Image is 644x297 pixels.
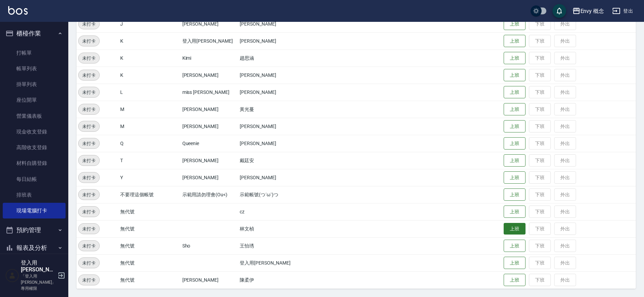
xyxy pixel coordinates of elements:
[118,254,181,271] td: 無代號
[3,140,66,155] a: 高階收支登錄
[79,225,99,232] span: 未打卡
[118,169,181,186] td: Y
[118,152,181,169] td: T
[238,49,329,67] td: 趙思涵
[504,171,526,184] button: 上班
[5,269,19,282] img: Person
[118,271,181,288] td: 無代號
[79,72,99,79] span: 未打卡
[238,15,329,32] td: [PERSON_NAME]
[3,187,66,203] a: 排班表
[118,186,181,203] td: 不要理這個帳號
[504,240,526,252] button: 上班
[580,7,604,15] div: Envy 概念
[504,103,526,116] button: 上班
[118,15,181,32] td: J
[570,4,607,18] button: Envy 概念
[79,20,99,28] span: 未打卡
[238,67,329,84] td: [PERSON_NAME]
[504,274,526,286] button: 上班
[79,157,99,164] span: 未打卡
[238,169,329,186] td: [PERSON_NAME]
[181,237,238,254] td: Sho
[3,221,66,239] button: 預約管理
[552,4,566,18] button: save
[3,124,66,140] a: 現金收支登錄
[504,257,526,269] button: 上班
[3,45,66,61] a: 打帳單
[238,135,329,152] td: [PERSON_NAME]
[504,52,526,65] button: 上班
[238,203,329,220] td: cz
[3,61,66,76] a: 帳單列表
[79,140,99,147] span: 未打卡
[118,32,181,49] td: K
[118,84,181,101] td: L
[504,223,526,235] button: 上班
[118,203,181,220] td: 無代號
[181,271,238,288] td: [PERSON_NAME]
[181,32,238,49] td: 登入用[PERSON_NAME]
[238,237,329,254] td: 王怡琇
[3,92,66,108] a: 座位開單
[79,38,99,45] span: 未打卡
[118,118,181,135] td: M
[181,118,238,135] td: [PERSON_NAME]
[504,154,526,167] button: 上班
[181,15,238,32] td: [PERSON_NAME]
[79,106,99,113] span: 未打卡
[3,155,66,171] a: 材料自購登錄
[8,6,28,15] img: Logo
[504,35,526,47] button: 上班
[79,277,99,284] span: 未打卡
[3,108,66,124] a: 營業儀表板
[79,208,99,215] span: 未打卡
[3,203,66,218] a: 現場電腦打卡
[3,25,66,42] button: 櫃檯作業
[504,120,526,133] button: 上班
[238,101,329,118] td: 黃光蔓
[238,32,329,49] td: [PERSON_NAME]
[238,152,329,169] td: 戴廷安
[238,118,329,135] td: [PERSON_NAME]
[238,271,329,288] td: 陳柔伊
[181,135,238,152] td: Queenie
[504,206,526,218] button: 上班
[3,76,66,92] a: 掛單列表
[181,49,238,67] td: Kimi
[3,171,66,187] a: 每日結帳
[79,174,99,181] span: 未打卡
[79,89,99,96] span: 未打卡
[3,239,66,257] button: 報表及分析
[181,101,238,118] td: [PERSON_NAME]
[504,18,526,30] button: 上班
[181,186,238,203] td: 示範用請勿理會(Ou<)
[79,242,99,250] span: 未打卡
[79,55,99,62] span: 未打卡
[118,67,181,84] td: K
[504,188,526,201] button: 上班
[118,135,181,152] td: Q
[181,152,238,169] td: [PERSON_NAME]
[181,169,238,186] td: [PERSON_NAME]
[238,186,329,203] td: 示範帳號(つ´ω`)つ
[21,259,56,273] h5: 登入用[PERSON_NAME]
[504,137,526,150] button: 上班
[118,220,181,237] td: 無代號
[118,49,181,67] td: K
[504,86,526,99] button: 上班
[21,273,56,292] p: 「登入用[PERSON_NAME]」專用權限
[118,237,181,254] td: 無代號
[504,69,526,82] button: 上班
[181,84,238,101] td: miss [PERSON_NAME]
[610,5,636,17] button: 登出
[79,259,99,267] span: 未打卡
[181,67,238,84] td: [PERSON_NAME]
[238,254,329,271] td: 登入用[PERSON_NAME]
[118,101,181,118] td: M
[238,220,329,237] td: 林文楨
[79,123,99,130] span: 未打卡
[238,84,329,101] td: [PERSON_NAME]
[79,191,99,198] span: 未打卡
